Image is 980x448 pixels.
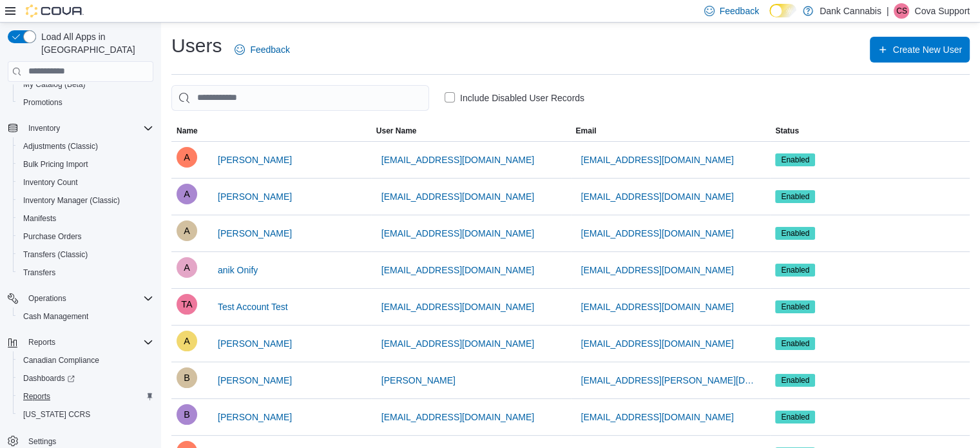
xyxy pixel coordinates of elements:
span: [EMAIL_ADDRESS][DOMAIN_NAME] [581,411,734,424]
span: Enabled [775,190,815,203]
button: Operations [23,291,72,306]
a: Promotions [18,95,68,110]
span: Status [775,126,799,136]
button: [EMAIL_ADDRESS][DOMAIN_NAME] [376,294,539,320]
span: Enabled [775,264,815,277]
a: Transfers (Classic) [18,247,93,262]
span: Washington CCRS [18,407,153,422]
button: [EMAIL_ADDRESS][DOMAIN_NAME] [576,147,739,173]
span: Enabled [775,300,815,313]
span: B [184,404,190,425]
a: Reports [18,389,55,404]
span: Reports [18,389,153,404]
a: My Catalog (Beta) [18,77,91,92]
span: Inventory [28,123,60,133]
span: [PERSON_NAME] [218,190,292,203]
span: User Name [376,126,417,136]
span: [PERSON_NAME] [218,153,292,166]
span: Enabled [775,411,815,424]
div: Andrew [177,220,197,241]
button: [EMAIL_ADDRESS][DOMAIN_NAME] [576,294,739,320]
span: Bulk Pricing Import [18,157,153,172]
button: Test Account Test [213,294,293,320]
button: [PERSON_NAME] [376,367,461,393]
span: Canadian Compliance [23,355,99,365]
p: | [887,3,889,19]
span: [EMAIL_ADDRESS][DOMAIN_NAME] [581,264,734,277]
a: Purchase Orders [18,229,87,244]
span: Bulk Pricing Import [23,159,88,170]
span: A [184,331,190,351]
span: [PERSON_NAME] [218,337,292,350]
a: Inventory Manager (Classic) [18,193,125,208]
span: Transfers [23,268,55,278]
span: Inventory [23,121,153,136]
span: Enabled [781,228,809,239]
span: [PERSON_NAME] [218,411,292,424]
button: [EMAIL_ADDRESS][DOMAIN_NAME] [376,257,539,283]
span: [EMAIL_ADDRESS][DOMAIN_NAME] [581,227,734,240]
span: [EMAIL_ADDRESS][DOMAIN_NAME] [381,411,534,424]
span: Name [177,126,198,136]
span: Feedback [250,43,289,56]
span: A [184,147,190,168]
span: [EMAIL_ADDRESS][PERSON_NAME][DOMAIN_NAME] [581,374,760,387]
span: Load All Apps in [GEOGRAPHIC_DATA] [36,30,153,56]
span: [EMAIL_ADDRESS][DOMAIN_NAME] [581,190,734,203]
a: Canadian Compliance [18,353,104,368]
button: [EMAIL_ADDRESS][DOMAIN_NAME] [376,404,539,430]
button: Promotions [13,93,159,112]
span: Enabled [781,191,809,202]
div: Bunty [177,367,197,388]
span: Promotions [18,95,153,110]
button: [EMAIL_ADDRESS][DOMAIN_NAME] [576,331,739,356]
button: [US_STATE] CCRS [13,405,159,424]
span: [EMAIL_ADDRESS][DOMAIN_NAME] [381,227,534,240]
span: a [184,257,190,278]
span: [EMAIL_ADDRESS][DOMAIN_NAME] [381,337,534,350]
div: Ben [177,404,197,425]
button: [EMAIL_ADDRESS][DOMAIN_NAME] [576,184,739,209]
span: Enabled [775,337,815,350]
span: Operations [28,293,66,304]
span: [EMAIL_ADDRESS][DOMAIN_NAME] [381,264,534,277]
button: [EMAIL_ADDRESS][DOMAIN_NAME] [376,147,539,173]
span: Reports [28,337,55,347]
button: [EMAIL_ADDRESS][PERSON_NAME][DOMAIN_NAME] [576,367,765,393]
button: Reports [23,335,61,350]
span: Cash Management [23,311,88,322]
span: Dashboards [18,371,153,386]
span: Dashboards [23,373,75,384]
div: Arshi [177,331,197,351]
button: [PERSON_NAME] [213,331,297,356]
span: Transfers [18,265,153,280]
button: Inventory [23,121,65,136]
button: Cash Management [13,307,159,326]
label: Include Disabled User Records [445,90,584,106]
span: Promotions [23,97,62,108]
span: [EMAIL_ADDRESS][DOMAIN_NAME] [381,153,534,166]
a: Transfers [18,265,61,280]
span: Email [576,126,597,136]
button: [EMAIL_ADDRESS][DOMAIN_NAME] [576,257,739,283]
span: [PERSON_NAME] [218,227,292,240]
span: Cash Management [18,309,153,324]
button: Manifests [13,209,159,228]
button: [PERSON_NAME] [213,220,297,246]
a: [US_STATE] CCRS [18,407,95,422]
span: Feedback [720,5,759,17]
span: A [184,184,190,204]
span: Operations [23,291,153,306]
button: Transfers [13,264,159,282]
span: TA [181,294,192,315]
span: Transfers (Classic) [18,247,153,262]
span: Enabled [775,374,815,387]
button: Transfers (Classic) [13,246,159,264]
a: Feedback [229,37,294,63]
span: Adjustments (Classic) [23,141,98,151]
a: Bulk Pricing Import [18,157,93,172]
a: Cash Management [18,309,93,324]
span: [US_STATE] CCRS [23,409,90,420]
span: Purchase Orders [18,229,153,244]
